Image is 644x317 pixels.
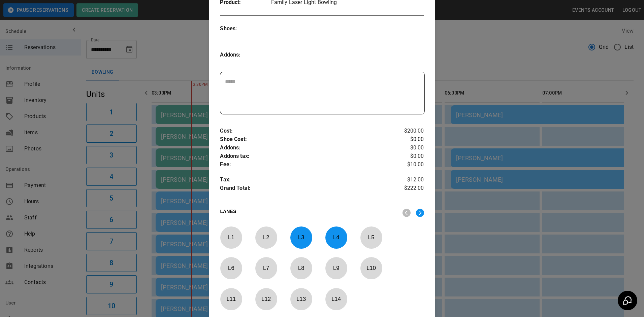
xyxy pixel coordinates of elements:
[220,51,271,59] p: Addons :
[390,152,424,161] p: $0.00
[220,184,390,194] p: Grand Total :
[255,260,277,276] p: L 7
[325,291,347,307] p: L 14
[220,208,397,217] p: LANES
[402,209,411,217] img: nav_left.svg
[220,25,271,33] p: Shoes :
[220,230,242,245] p: L 1
[390,135,424,144] p: $0.00
[416,209,424,217] img: right.svg
[220,127,390,135] p: Cost :
[325,230,347,245] p: L 4
[220,161,390,169] p: Fee :
[255,230,277,245] p: L 2
[220,135,390,144] p: Shoe Cost :
[390,161,424,169] p: $10.00
[390,144,424,152] p: $0.00
[325,260,347,276] p: L 9
[290,230,312,245] p: L 3
[360,230,382,245] p: L 5
[220,152,390,161] p: Addons tax :
[220,260,242,276] p: L 6
[220,176,390,184] p: Tax :
[255,291,277,307] p: L 12
[390,184,424,194] p: $222.00
[290,260,312,276] p: L 8
[390,127,424,135] p: $200.00
[220,291,242,307] p: L 11
[220,144,390,152] p: Addons :
[360,260,382,276] p: L 10
[290,291,312,307] p: L 13
[390,176,424,184] p: $12.00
